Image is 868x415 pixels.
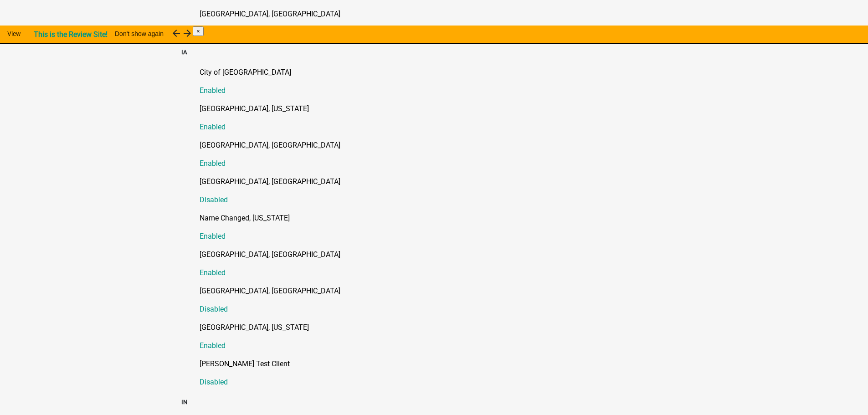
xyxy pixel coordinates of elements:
[200,140,687,151] p: [GEOGRAPHIC_DATA], [GEOGRAPHIC_DATA]
[181,48,687,57] h5: IA
[181,398,687,407] h5: IN
[200,304,687,315] p: Disabled
[200,231,687,242] p: Enabled
[200,359,687,388] a: [PERSON_NAME] Test ClientDisabled
[200,9,687,20] p: [GEOGRAPHIC_DATA], [GEOGRAPHIC_DATA]
[200,340,687,351] p: Enabled
[200,249,687,260] p: [GEOGRAPHIC_DATA], [GEOGRAPHIC_DATA]
[200,322,687,333] p: [GEOGRAPHIC_DATA], [US_STATE]
[200,103,687,133] a: [GEOGRAPHIC_DATA], [US_STATE]Enabled
[200,67,687,96] a: City of [GEOGRAPHIC_DATA]Enabled
[200,359,687,369] p: [PERSON_NAME] Test Client
[200,67,687,78] p: City of [GEOGRAPHIC_DATA]
[200,103,687,114] p: [GEOGRAPHIC_DATA], [US_STATE]
[193,26,204,36] button: Close
[171,28,182,39] i: arrow_back
[200,140,687,169] a: [GEOGRAPHIC_DATA], [GEOGRAPHIC_DATA]Enabled
[200,286,687,297] p: [GEOGRAPHIC_DATA], [GEOGRAPHIC_DATA]
[182,28,193,39] i: arrow_forward
[200,322,687,351] a: [GEOGRAPHIC_DATA], [US_STATE]Enabled
[200,286,687,315] a: [GEOGRAPHIC_DATA], [GEOGRAPHIC_DATA]Disabled
[200,377,687,388] p: Disabled
[200,195,687,205] p: Disabled
[200,213,687,242] a: Name Changed, [US_STATE]Enabled
[200,158,687,169] p: Enabled
[34,30,108,39] strong: This is the Review Site!
[200,85,687,96] p: Enabled
[108,26,171,42] button: Don't show again
[200,176,687,205] a: [GEOGRAPHIC_DATA], [GEOGRAPHIC_DATA]Disabled
[200,122,687,133] p: Enabled
[200,249,687,278] a: [GEOGRAPHIC_DATA], [GEOGRAPHIC_DATA]Enabled
[196,28,200,35] span: ×
[200,267,687,278] p: Enabled
[200,9,687,38] a: [GEOGRAPHIC_DATA], [GEOGRAPHIC_DATA]Enabled
[200,213,687,224] p: Name Changed, [US_STATE]
[200,176,687,187] p: [GEOGRAPHIC_DATA], [GEOGRAPHIC_DATA]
